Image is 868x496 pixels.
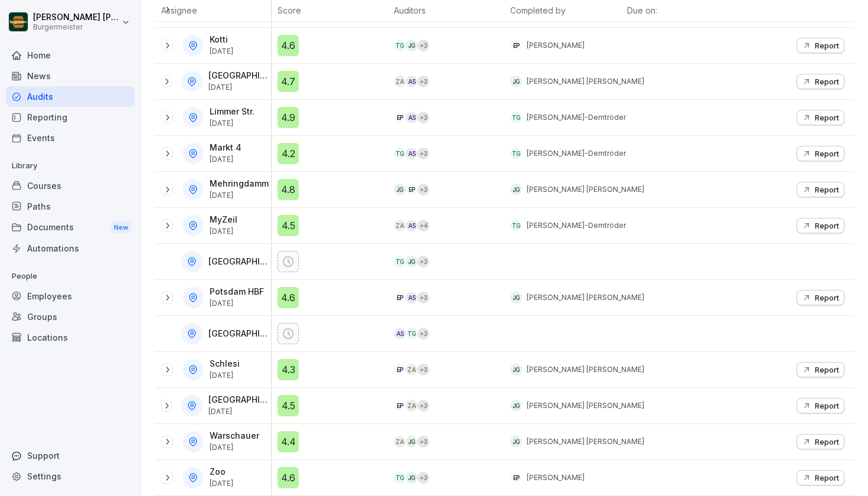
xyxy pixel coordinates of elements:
[510,40,522,51] div: EP
[278,71,299,92] div: 4.7
[208,257,269,267] p: [GEOGRAPHIC_DATA]
[6,107,135,128] a: Reporting
[394,148,406,159] div: TG
[33,12,119,22] p: [PERSON_NAME] [PERSON_NAME]
[6,217,135,239] a: DocumentsNew
[417,184,429,195] div: + 3
[527,76,644,87] p: [PERSON_NAME] [PERSON_NAME]
[6,175,135,196] a: Courses
[210,431,259,441] p: Warschauer
[815,221,839,230] p: Report
[210,287,264,297] p: Potsdam HBF
[394,184,406,195] div: JG
[6,238,135,259] a: Automations
[394,292,406,304] div: EP
[6,445,135,466] div: Support
[417,112,429,123] div: + 3
[406,112,417,123] div: AS
[278,107,299,128] div: 4.9
[6,327,135,348] div: Locations
[6,267,135,286] p: People
[406,184,417,195] div: EP
[417,400,429,412] div: + 3
[815,437,839,446] p: Report
[278,35,299,56] div: 4.6
[278,287,299,308] div: 4.6
[510,112,522,123] div: TG
[208,329,269,339] p: [GEOGRAPHIC_DATA]
[815,401,839,410] p: Report
[394,364,406,376] div: EP
[815,365,839,374] p: Report
[210,479,233,488] p: [DATE]
[417,292,429,304] div: + 3
[510,436,522,448] div: JG
[797,218,844,233] button: Report
[797,290,844,305] button: Report
[527,436,644,447] p: [PERSON_NAME] [PERSON_NAME]
[33,23,119,31] p: Burgermeister
[797,110,844,125] button: Report
[210,443,259,452] p: [DATE]
[394,256,406,267] div: TG
[417,76,429,87] div: + 3
[6,86,135,107] a: Audits
[510,76,522,87] div: JG
[210,119,254,128] p: [DATE]
[527,220,626,231] p: [PERSON_NAME]-Demtröder
[6,156,135,175] p: Library
[417,328,429,340] div: + 3
[406,256,417,267] div: JG
[527,292,644,303] p: [PERSON_NAME] [PERSON_NAME]
[161,4,265,17] p: Assignee
[278,215,299,236] div: 4.5
[406,76,417,87] div: AS
[6,196,135,217] a: Paths
[6,45,135,66] a: Home
[6,66,135,86] div: News
[208,83,269,92] p: [DATE]
[210,227,237,236] p: [DATE]
[815,149,839,158] p: Report
[527,364,644,375] p: [PERSON_NAME] [PERSON_NAME]
[6,128,135,148] div: Events
[797,398,844,413] button: Report
[210,359,240,369] p: Schlesi
[208,71,269,81] p: [GEOGRAPHIC_DATA]
[527,184,644,195] p: [PERSON_NAME] [PERSON_NAME]
[527,112,626,123] p: [PERSON_NAME]-Demtröder
[278,431,299,452] div: 4.4
[210,155,242,164] p: [DATE]
[6,466,135,487] a: Settings
[815,77,839,86] p: Report
[278,4,382,17] p: Score
[797,182,844,197] button: Report
[278,179,299,200] div: 4.8
[815,185,839,194] p: Report
[208,395,269,405] p: [GEOGRAPHIC_DATA]
[394,472,406,484] div: TG
[815,473,839,482] p: Report
[210,107,254,117] p: Limmer Str.
[111,221,131,234] div: New
[6,286,135,306] a: Employees
[210,143,242,153] p: Markt 4
[527,148,626,159] p: [PERSON_NAME]-Demtröder
[210,35,233,45] p: Kotti
[510,184,522,195] div: JG
[527,472,585,483] p: [PERSON_NAME]
[417,436,429,448] div: + 3
[815,41,839,50] p: Report
[797,146,844,161] button: Report
[278,143,299,164] div: 4.2
[210,191,269,200] p: [DATE]
[510,472,522,484] div: EP
[210,299,264,308] p: [DATE]
[210,371,240,380] p: [DATE]
[394,76,406,87] div: ZA
[510,220,522,231] div: TG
